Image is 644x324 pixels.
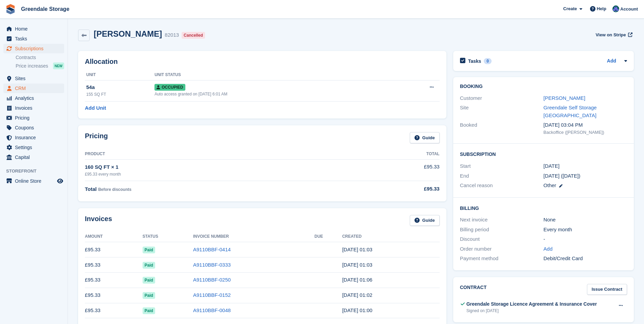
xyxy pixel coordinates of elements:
[143,262,155,269] span: Paid
[3,44,64,53] a: menu
[587,284,627,295] a: Issue Contract
[15,44,56,53] span: Subscriptions
[460,204,627,211] h2: Billing
[3,143,64,152] a: menu
[18,3,72,15] a: Greendale Storage
[85,58,440,66] h2: Allocation
[85,186,97,192] span: Total
[98,187,131,192] span: Before discounts
[342,277,372,283] time: 2025-06-30 00:06:42 UTC
[56,177,64,185] a: Preview store
[85,70,154,80] th: Unit
[143,277,155,284] span: Paid
[3,113,64,123] a: menu
[15,74,56,83] span: Sites
[165,31,179,39] div: 82013
[460,104,544,119] div: Site
[16,63,48,69] span: Price increases
[3,176,64,186] a: menu
[351,149,440,160] th: Total
[85,171,351,177] div: £95.33 every month
[3,123,64,132] a: menu
[86,91,154,97] div: 155 SQ FT
[3,84,64,93] a: menu
[193,292,231,298] a: A9110BBF-0152
[607,57,616,65] a: Add
[342,262,372,268] time: 2025-07-30 00:03:31 UTC
[563,5,577,12] span: Create
[3,34,64,43] a: menu
[53,62,64,69] div: NEW
[15,34,56,43] span: Tasks
[544,95,585,101] a: [PERSON_NAME]
[544,245,553,253] a: Add
[544,226,627,234] div: Every month
[342,247,372,252] time: 2025-08-30 00:03:38 UTC
[5,4,16,14] img: stora-icon-8386f47178a22dfd0bd8f6a31ec36ba5ce8667c1dd55bd0f319d3a0aa187defe.svg
[3,24,64,34] a: menu
[597,5,606,12] span: Help
[85,215,112,226] h2: Invoices
[593,29,634,40] a: View on Stripe
[86,84,154,91] div: 54a
[460,150,627,157] h2: Subscription
[466,308,597,314] div: Signed on [DATE]
[193,231,315,242] th: Invoice Number
[410,215,440,226] a: Guide
[595,32,626,38] span: View on Stripe
[460,245,544,253] div: Order number
[193,307,231,313] a: A9110BBF-0048
[143,292,155,299] span: Paid
[342,307,372,313] time: 2025-04-30 00:00:13 UTC
[460,162,544,170] div: Start
[342,292,372,298] time: 2025-05-30 00:02:14 UTC
[460,255,544,263] div: Payment method
[143,231,193,242] th: Status
[544,173,581,179] span: [DATE] ([DATE])
[460,226,544,234] div: Billing period
[484,58,492,64] div: 0
[85,303,143,318] td: £95.33
[154,84,185,91] span: Occupied
[143,247,155,253] span: Paid
[15,84,56,93] span: CRM
[15,176,56,186] span: Online Store
[460,284,487,295] h2: Contract
[351,159,440,181] td: £95.33
[460,172,544,180] div: End
[466,301,597,308] div: Greendale Storage Licence Agreement & Insurance Cover
[85,257,143,273] td: £95.33
[468,58,481,64] h2: Tasks
[342,231,440,242] th: Created
[544,235,627,243] div: -
[460,94,544,102] div: Customer
[85,104,106,112] a: Add Unit
[85,231,143,242] th: Amount
[85,288,143,303] td: £95.33
[15,113,56,123] span: Pricing
[16,54,64,61] a: Contracts
[544,216,627,224] div: None
[544,162,559,170] time: 2025-04-30 00:00:00 UTC
[544,182,556,188] span: Other
[620,6,638,13] span: Account
[15,93,56,103] span: Analytics
[460,235,544,243] div: Discount
[460,121,544,136] div: Booked
[85,149,351,160] th: Product
[460,216,544,224] div: Next invoice
[182,32,205,39] div: Cancelled
[544,121,627,129] div: [DATE] 03:04 PM
[3,74,64,83] a: menu
[15,24,56,34] span: Home
[3,103,64,113] a: menu
[154,70,393,80] th: Unit Status
[193,247,231,252] a: A9110BBF-0414
[3,133,64,142] a: menu
[15,133,56,142] span: Insurance
[85,242,143,257] td: £95.33
[6,168,68,175] span: Storefront
[154,91,393,97] div: Auto access granted on [DATE] 6:01 AM
[460,84,627,89] h2: Booking
[193,277,231,283] a: A9110BBF-0250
